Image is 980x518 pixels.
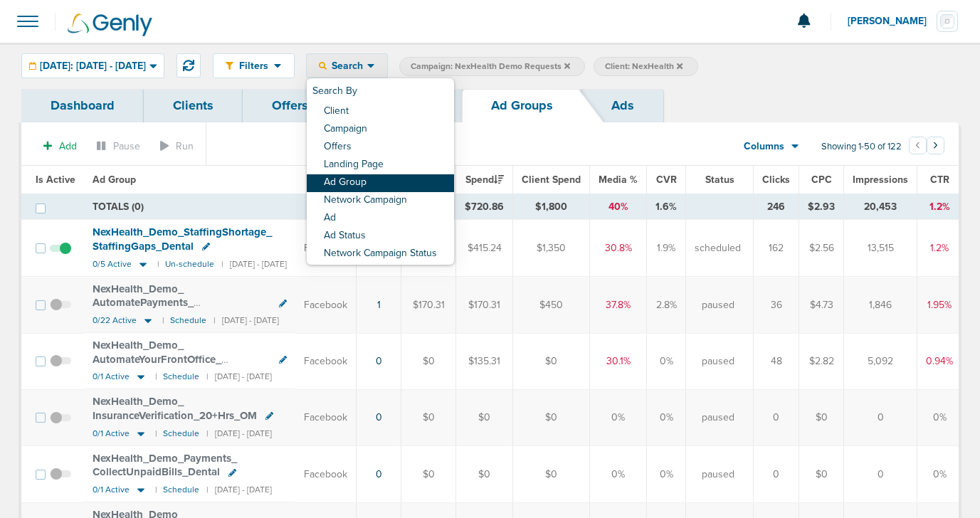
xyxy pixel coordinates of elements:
[590,446,647,502] td: 0%
[307,121,454,139] a: Campaign
[21,89,144,122] a: Dashboard
[411,60,570,73] span: Campaign: NexHealth Demo Requests
[702,298,734,312] span: paused
[401,446,456,502] td: $0
[844,446,917,502] td: 0
[93,174,136,186] span: Ad Group
[927,137,944,154] button: Go to next page
[93,428,130,439] span: 0/1 Active
[513,446,590,502] td: $0
[647,389,686,445] td: 0%
[811,174,832,186] span: CPC
[93,259,132,270] span: 0/5 Active
[917,194,962,220] td: 1.2%
[401,333,456,389] td: $0
[84,194,357,220] td: TOTALS (0)
[754,220,799,277] td: 162
[821,141,902,153] span: Showing 1-50 of 122
[599,174,638,186] span: Media %
[754,389,799,445] td: 0
[705,174,734,186] span: Status
[93,395,257,422] span: NexHealth_ Demo_ InsuranceVerification_ 20+Hrs_ OM
[844,277,917,333] td: 1,846
[307,228,454,245] a: Ad Status
[462,89,582,122] a: Ad Groups
[93,315,137,326] span: 0/22 Active
[36,174,75,186] span: Is Active
[307,192,454,210] a: Network Campaign
[695,241,741,255] span: scheduled
[157,259,158,270] small: |
[513,194,590,220] td: $1,800
[647,220,686,277] td: 1.9%
[844,333,917,389] td: 5,092
[307,245,454,263] a: Network Campaign Status
[702,411,734,425] span: paused
[307,157,454,174] a: Landing Page
[799,446,844,502] td: $0
[930,174,949,186] span: CTR
[844,389,917,445] td: 0
[799,389,844,445] td: $0
[647,277,686,333] td: 2.8%
[163,485,199,495] small: Schedule
[799,194,844,220] td: $2.93
[590,220,647,277] td: 30.8%
[155,485,156,495] small: |
[590,333,647,389] td: 30.1%
[917,277,962,333] td: 1.95%
[844,194,917,220] td: 20,453
[799,333,844,389] td: $2.82
[590,194,647,220] td: 40%
[647,446,686,502] td: 0%
[307,80,454,103] h6: Search By
[206,371,272,382] small: | [DATE] - [DATE]
[376,411,382,423] a: 0
[163,428,199,439] small: Schedule
[93,371,130,382] span: 0/1 Active
[754,194,799,220] td: 246
[647,194,686,220] td: 1.6%
[456,333,513,389] td: $135.31
[93,226,272,253] span: NexHealth_ Demo_ StaffingShortage_ StaffingGaps_ Dental
[376,468,382,480] a: 0
[513,333,590,389] td: $0
[307,103,454,121] a: Client
[582,89,663,122] a: Ads
[848,16,937,26] span: [PERSON_NAME]
[307,210,454,228] a: Ad
[754,333,799,389] td: 48
[155,371,156,382] small: |
[513,277,590,333] td: $450
[165,259,214,270] small: Un-schedule
[93,452,237,479] span: NexHealth_ Demo_ Payments_ CollectUnpaidBills_ Dental
[456,389,513,445] td: $0
[456,194,513,220] td: $720.86
[799,220,844,277] td: $2.56
[513,220,590,277] td: $1,350
[327,60,367,72] span: Search
[844,220,917,277] td: 13,515
[295,446,357,502] td: Facebook
[59,140,77,152] span: Add
[163,371,199,382] small: Schedule
[93,339,221,379] span: NexHealth_ Demo_ AutomateYourFrontOffice_ EliminateTasksFall_ Dental
[377,299,381,311] a: 1
[744,139,784,154] span: Columns
[917,446,962,502] td: 0%
[233,60,274,72] span: Filters
[456,277,513,333] td: $170.31
[917,333,962,389] td: 0.94%
[162,315,163,326] small: |
[702,354,734,369] span: paused
[36,136,85,157] button: Add
[401,389,456,445] td: $0
[243,89,337,122] a: Offers
[605,60,683,73] span: Client: NexHealth
[522,174,581,186] span: Client Spend
[295,389,357,445] td: Facebook
[93,485,130,495] span: 0/1 Active
[155,428,156,439] small: |
[376,355,382,367] a: 0
[221,259,287,270] small: | [DATE] - [DATE]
